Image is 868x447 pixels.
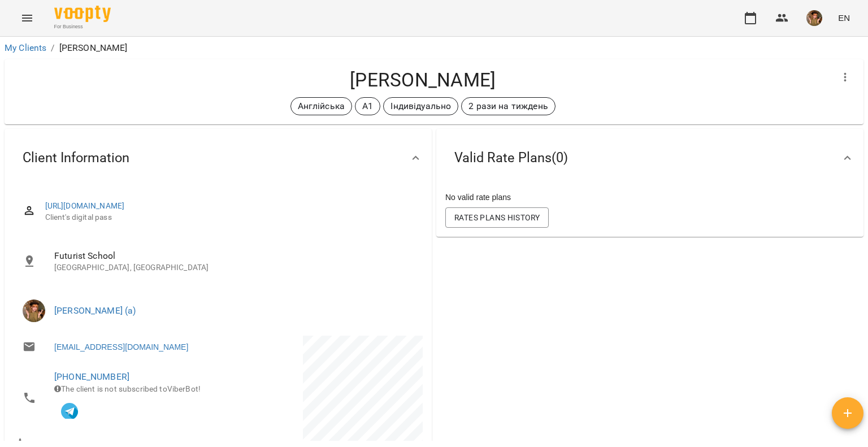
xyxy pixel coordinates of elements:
[445,207,549,228] button: Rates Plans History
[23,149,129,167] span: Client Information
[383,97,458,115] div: Індивідуально
[14,68,832,92] h4: [PERSON_NAME]
[5,41,863,55] nav: breadcrumb
[454,211,540,224] span: Rates Plans History
[54,305,136,316] a: [PERSON_NAME] (а)
[461,97,555,115] div: 2 рази на тиждень
[14,5,41,32] button: Menu
[45,201,125,210] a: [URL][DOMAIN_NAME]
[436,129,863,187] div: Valid Rate Plans(0)
[54,384,201,393] span: The client is not subscribed to ViberBot!
[54,341,188,353] a: [EMAIL_ADDRESS][DOMAIN_NAME]
[54,262,414,274] p: [GEOGRAPHIC_DATA], [GEOGRAPHIC_DATA]
[59,41,128,55] p: [PERSON_NAME]
[838,12,850,24] span: EN
[54,6,111,22] img: Voopty Logo
[5,42,46,53] a: My Clients
[54,395,85,426] button: In touch with VooptyBot
[834,7,854,28] button: EN
[54,249,414,263] span: Futurist School
[61,403,78,420] img: Telegram
[54,371,129,382] a: [PHONE_NUMBER]
[390,99,451,113] p: Індивідуально
[290,97,352,115] div: Англійська
[5,129,432,187] div: Client Information
[23,300,45,322] img: Горошинська Олександра (а)
[355,97,380,115] div: A1
[806,10,822,26] img: 166010c4e833d35833869840c76da126.jpeg
[298,99,345,113] p: Англійська
[45,212,414,223] span: Client's digital pass
[362,99,373,113] p: A1
[51,41,54,55] li: /
[443,189,857,205] div: No valid rate plans
[454,149,568,167] span: Valid Rate Plans ( 0 )
[468,99,548,113] p: 2 рази на тиждень
[54,23,111,31] span: For Business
